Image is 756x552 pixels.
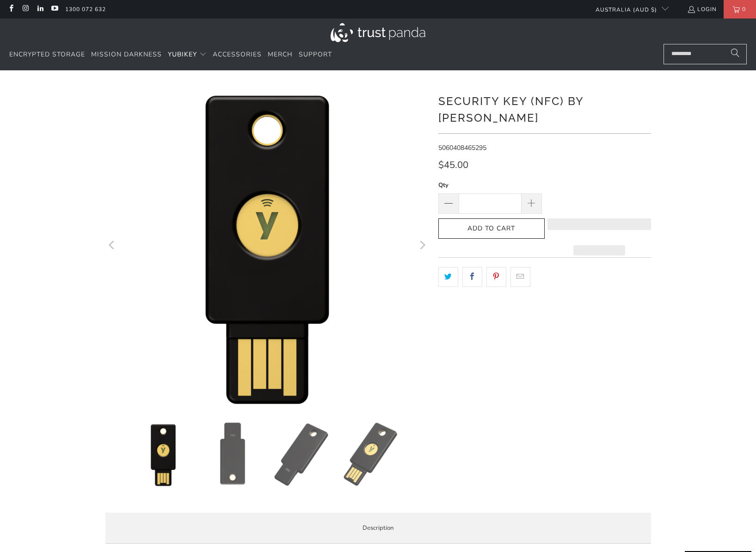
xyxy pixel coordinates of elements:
[168,44,207,66] summary: YubiKey
[270,422,334,487] img: Security Key (NFC) by Yubico - Trust Panda
[438,267,458,286] a: Share this on Twitter
[168,50,197,59] span: YubiKey
[105,84,429,408] a: Security Key (NFC) by Yubico - Trust Panda
[65,4,106,14] a: 1300 072 632
[268,50,293,59] span: Merch
[438,180,542,190] label: Qty
[7,6,15,13] a: Trust Panda Australia on Facebook
[438,218,545,239] button: Add to Cart
[91,50,162,59] span: Mission Darkness
[131,422,196,487] img: Security Key (NFC) by Yubico - Trust Panda
[36,6,44,13] a: Trust Panda Australia on LinkedIn
[105,513,651,544] label: Description
[213,50,262,59] span: Accessories
[50,6,58,13] a: Trust Panda Australia on YouTube
[21,6,29,13] a: Trust Panda Australia on Instagram
[299,44,332,66] a: Support
[415,84,430,408] button: Next
[91,44,162,66] a: Mission Darkness
[687,4,717,14] a: Login
[339,422,404,487] img: Security Key (NFC) by Yubico - Trust Panda
[724,44,747,64] button: Search
[299,50,332,59] span: Support
[200,422,265,487] img: Security Key (NFC) by Yubico - Trust Panda
[268,44,293,66] a: Merch
[9,44,85,66] a: Encrypted Storage
[213,44,262,66] a: Accessories
[664,44,747,64] input: Search...
[9,50,85,59] span: Encrypted Storage
[462,267,482,286] a: Share this on Facebook
[510,267,530,286] a: Email this to a friend
[438,159,468,171] span: $45.00
[105,84,120,408] button: Previous
[448,225,535,233] span: Add to Cart
[486,267,506,286] a: Share this on Pinterest
[438,91,651,126] h1: Security Key (NFC) by [PERSON_NAME]
[438,143,486,152] span: 5060408465295
[9,44,332,66] nav: Translation missing: en.navigation.header.main_nav
[331,23,425,42] img: Trust Panda Australia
